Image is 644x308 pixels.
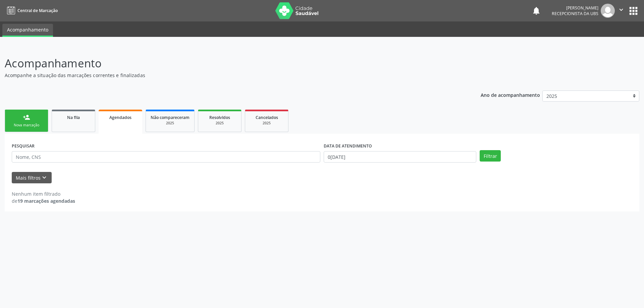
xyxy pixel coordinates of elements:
button: notifications [532,6,541,15]
button: Mais filtroskeyboard_arrow_down [12,172,52,184]
span: Na fila [67,115,80,120]
span: Não compareceram [151,115,190,120]
p: Acompanhamento [5,55,449,72]
span: Agendados [109,115,131,120]
span: Central de Marcação [17,8,58,13]
button: apps [628,5,639,17]
input: Selecione um intervalo [324,151,476,163]
label: PESQUISAR [12,141,35,151]
div: 2025 [203,121,236,126]
span: Recepcionista da UBS [552,11,598,16]
button:  [615,4,628,18]
button: Filtrar [480,150,501,162]
div: 2025 [151,121,190,126]
div: Nova marcação [10,123,43,128]
i:  [618,6,625,13]
span: Cancelados [256,115,278,120]
div: 2025 [250,121,283,126]
img: img [601,4,615,18]
p: Ano de acompanhamento [481,90,540,99]
div: de [12,197,75,204]
strong: 19 marcações agendadas [17,198,75,204]
span: Resolvidos [209,115,230,120]
input: Nome, CNS [12,151,320,163]
p: Acompanhe a situação das marcações correntes e finalizadas [5,72,449,79]
div: person_add [23,114,30,121]
a: Central de Marcação [5,5,58,16]
i: keyboard_arrow_down [41,174,48,181]
a: Acompanhamento [2,24,53,37]
div: [PERSON_NAME] [552,5,598,11]
div: Nenhum item filtrado [12,190,75,197]
label: DATA DE ATENDIMENTO [324,141,372,151]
